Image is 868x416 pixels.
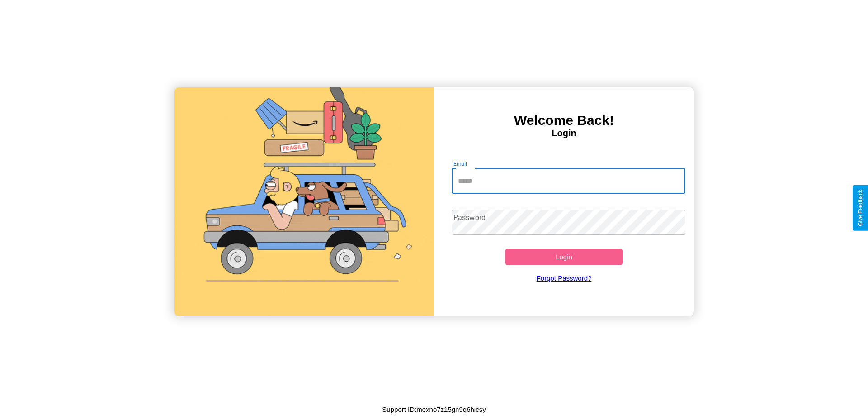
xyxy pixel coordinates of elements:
[434,113,694,128] h3: Welcome Back!
[174,87,434,316] img: gif
[382,403,486,416] p: Support ID: mexno7z15gn9q6hicsy
[434,128,694,139] h4: Login
[505,249,623,265] button: Login
[447,265,681,291] a: Forgot Password?
[857,190,863,226] div: Give Feedback
[453,160,467,167] label: Email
